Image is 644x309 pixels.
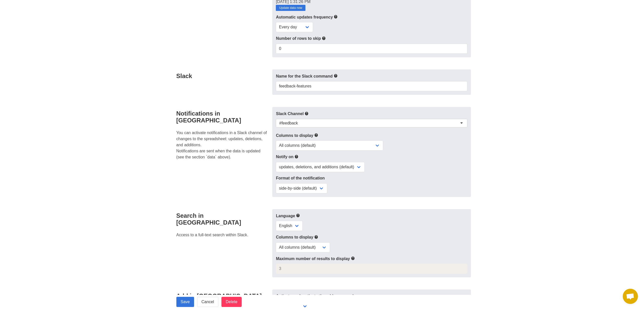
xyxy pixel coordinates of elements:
[276,81,467,91] input: Text input
[276,154,467,160] label: Notify on
[276,5,305,11] a: Update data now
[176,72,269,79] h4: Slack
[276,35,467,42] label: Number of rows to skip
[176,212,269,226] h4: Search in [GEOGRAPHIC_DATA]
[276,213,467,219] label: Language
[276,175,467,181] label: Format of the notification
[276,256,467,262] label: Maximum number of results to display
[276,132,467,139] label: Columns to display
[176,297,194,307] input: Save
[276,111,467,117] label: Slack Channel
[221,297,242,307] input: Delete
[176,130,269,160] p: You can activate notifications in a Slack channel of changes to the spreadsheet: updates, deletio...
[279,121,298,126] div: #feedback
[176,293,269,299] h4: Add in [GEOGRAPHIC_DATA]
[176,232,269,238] p: Access to a full-text search within Slack.
[176,110,269,124] h4: Notifications in [GEOGRAPHIC_DATA]
[276,293,467,299] label: Activate or deactivate the add command
[276,73,467,79] label: Name for the Slack command
[623,289,638,304] div: Open chat
[276,234,467,240] label: Columns to display
[276,14,467,20] label: Automatic updates frequency
[197,297,218,307] a: Cancel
